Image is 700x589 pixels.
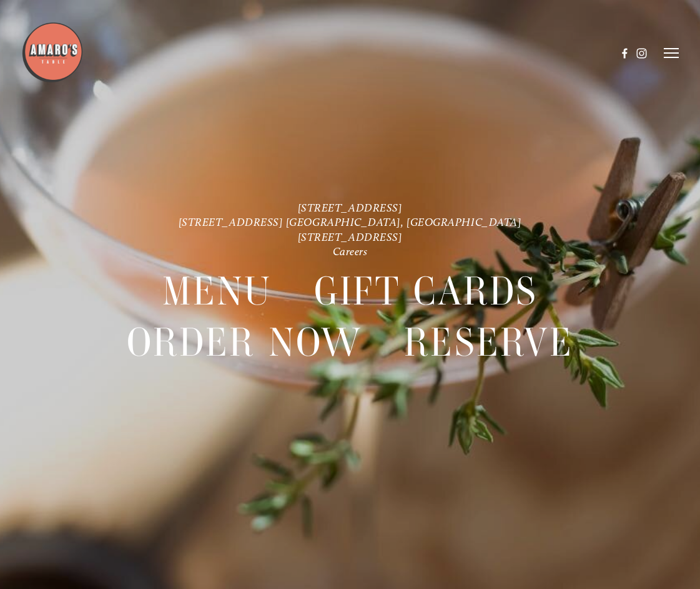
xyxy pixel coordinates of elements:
[298,201,403,214] a: [STREET_ADDRESS]
[179,215,522,228] a: [STREET_ADDRESS] [GEOGRAPHIC_DATA], [GEOGRAPHIC_DATA]
[314,266,538,316] a: Gift Cards
[314,266,538,317] span: Gift Cards
[404,317,573,368] span: Reserve
[162,266,272,316] a: Menu
[298,230,403,243] a: [STREET_ADDRESS]
[127,317,362,368] a: Order Now
[162,266,272,317] span: Menu
[404,317,573,368] a: Reserve
[21,21,84,84] img: Amaro's Table
[127,317,362,368] span: Order Now
[333,245,368,258] a: Careers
